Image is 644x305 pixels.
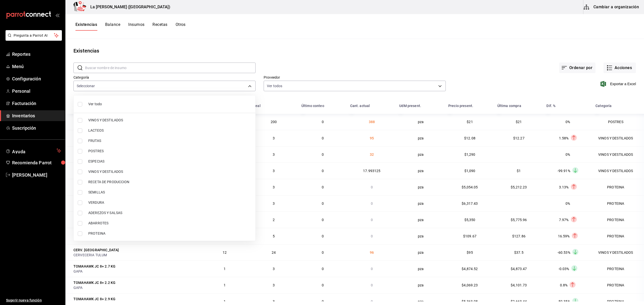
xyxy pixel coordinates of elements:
span: ADEREZOS Y SALSAS [88,210,251,216]
span: VINOS Y DESTILADOS [88,118,251,123]
span: ESPECIAS [88,159,251,164]
span: VINOS Y DESTILADOS [88,169,251,174]
span: VERDURA [88,200,251,205]
span: Ver todo [88,101,251,107]
span: SEMILLAS [88,190,251,195]
span: RECETA DE PRODUCCION [88,179,251,185]
span: FRUTAS [88,138,251,143]
span: ABARROTES [88,221,251,226]
span: PROTEINA [88,231,251,236]
span: POSTRES [88,148,251,154]
span: LACTEOS [88,128,251,133]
